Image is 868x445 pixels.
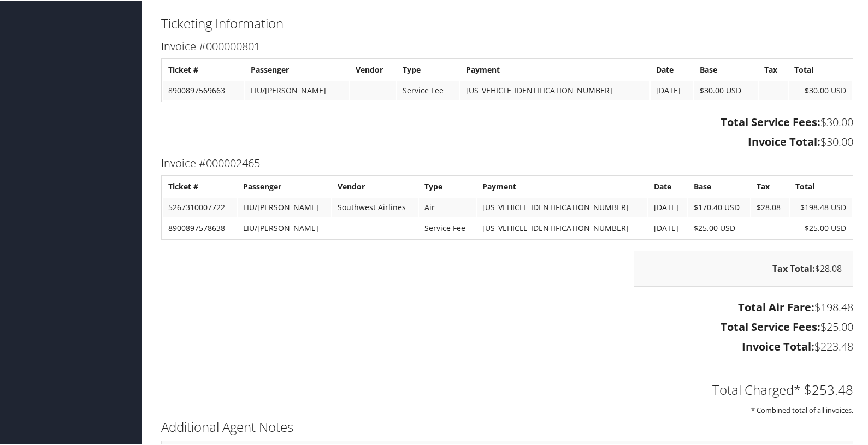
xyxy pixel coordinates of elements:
[163,59,244,79] th: Ticket #
[397,80,459,99] td: Service Fee
[738,299,814,313] strong: Total Air Fare:
[648,197,687,216] td: [DATE]
[789,59,852,79] th: Total
[460,59,649,79] th: Payment
[651,59,693,79] th: Date
[238,197,331,216] td: LIU/[PERSON_NAME]
[790,197,852,216] td: $198.48 USD
[161,318,853,334] h3: $25.00
[163,197,237,216] td: 5267310007722
[751,176,789,195] th: Tax
[790,176,852,195] th: Total
[721,318,820,333] strong: Total Service Fees:
[332,197,418,216] td: Southwest Airlines
[238,217,331,237] td: LIU/[PERSON_NAME]
[419,217,475,237] td: Service Fee
[477,217,648,237] td: [US_VEHICLE_IDENTIFICATION_NUMBER]
[332,176,418,195] th: Vendor
[759,59,788,79] th: Tax
[648,176,687,195] th: Date
[163,176,237,195] th: Ticket #
[688,217,750,237] td: $25.00 USD
[419,176,475,195] th: Type
[751,404,853,414] small: * Combined total of all invoices.
[648,217,687,237] td: [DATE]
[419,197,475,216] td: Air
[721,114,820,128] strong: Total Service Fees:
[748,133,820,148] strong: Invoice Total:
[688,197,750,216] td: $170.40 USD
[688,176,750,195] th: Base
[163,217,237,237] td: 8900897578638
[694,59,757,79] th: Base
[161,338,853,353] h3: $223.48
[161,379,853,398] h2: Total Charged* $253.48
[161,114,853,129] h3: $30.00
[161,133,853,149] h3: $30.00
[634,250,853,286] div: $28.08
[397,59,459,79] th: Type
[789,80,852,99] td: $30.00 USD
[694,80,757,99] td: $30.00 USD
[161,13,853,32] h2: Ticketing Information
[477,197,648,216] td: [US_VEHICLE_IDENTIFICATION_NUMBER]
[161,299,853,314] h3: $198.48
[245,59,349,79] th: Passenger
[790,217,852,237] td: $25.00 USD
[460,80,649,99] td: [US_VEHICLE_IDENTIFICATION_NUMBER]
[245,80,349,99] td: LIU/[PERSON_NAME]
[751,197,789,216] td: $28.08
[238,176,331,195] th: Passenger
[163,80,244,99] td: 8900897569663
[772,262,815,274] strong: Tax Total:
[651,80,693,99] td: [DATE]
[161,417,853,435] h2: Additional Agent Notes
[350,59,396,79] th: Vendor
[742,338,814,353] strong: Invoice Total:
[161,38,853,53] h3: Invoice #000000801
[161,155,853,170] h3: Invoice #000002465
[477,176,648,195] th: Payment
